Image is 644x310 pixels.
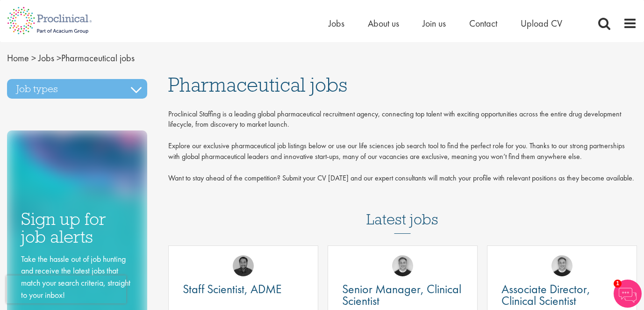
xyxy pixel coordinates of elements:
[21,210,133,246] h3: Sign up for job alerts
[469,17,497,29] a: Contact
[57,52,61,64] span: >
[501,281,590,309] span: Associate Director, Clinical Scientist
[342,281,461,309] span: Senior Manager, Clinical Scientist
[551,255,572,276] img: Bo Forsen
[368,17,399,29] a: About us
[168,72,347,97] span: Pharmaceutical jobs
[38,52,54,64] a: breadcrumb link to Jobs
[7,275,126,303] iframe: reCAPTCHA
[7,52,29,64] a: breadcrumb link to Home
[31,52,36,64] span: >
[501,283,623,307] a: Associate Director, Clinical Scientist
[614,280,622,288] span: 1
[168,109,637,188] div: Proclinical Staffing is a leading global pharmaceutical recruitment agency, connecting top talent...
[521,17,562,29] a: Upload CV
[233,255,254,276] img: Mike Raletz
[614,280,642,308] img: Chatbot
[342,283,463,307] a: Senior Manager, Clinical Scientist
[329,17,344,29] a: Jobs
[7,79,147,99] h3: Job types
[392,255,413,276] img: Bo Forsen
[366,188,438,234] h3: Latest jobs
[183,283,304,295] a: Staff Scientist, ADME
[7,52,135,64] span: Pharmaceutical jobs
[422,17,446,29] a: Join us
[183,281,282,297] span: Staff Scientist, ADME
